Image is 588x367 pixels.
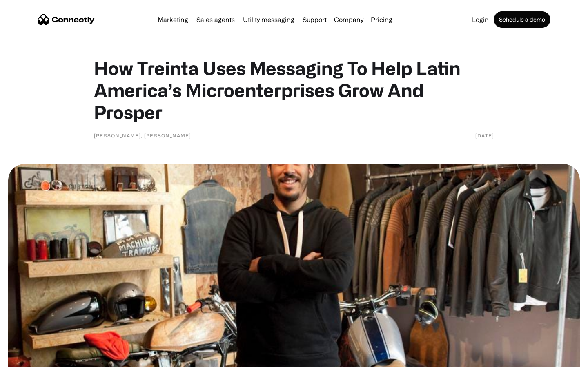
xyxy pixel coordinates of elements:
a: Utility messaging [240,16,298,23]
a: Schedule a demo [494,11,550,28]
a: Marketing [154,16,192,23]
aside: Language selected: English [8,353,49,364]
a: Pricing [367,16,396,23]
ul: Language list [16,353,49,364]
a: Login [469,16,492,23]
div: [PERSON_NAME], [PERSON_NAME] [94,131,191,139]
div: [DATE] [475,131,494,139]
div: Company [334,14,363,25]
a: Sales agents [193,16,238,23]
a: Support [299,16,330,23]
h1: How Treinta Uses Messaging To Help Latin America’s Microenterprises Grow And Prosper [94,57,494,123]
